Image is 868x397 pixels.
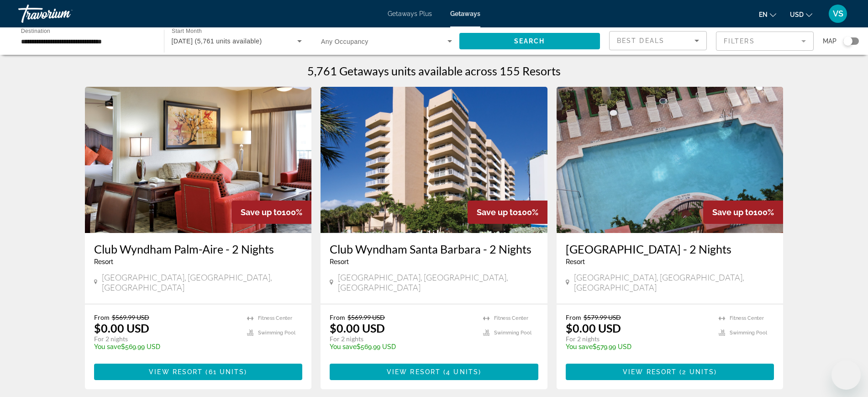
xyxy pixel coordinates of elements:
p: $0.00 USD [94,321,149,335]
span: Fitness Center [494,315,528,321]
span: $569.99 USD [347,313,385,321]
button: View Resort(4 units) [330,364,538,380]
a: [GEOGRAPHIC_DATA] - 2 Nights [566,242,774,256]
span: Resort [330,258,349,265]
span: ( ) [203,368,247,376]
div: 100% [231,201,311,224]
span: Save up to [712,207,753,217]
span: [GEOGRAPHIC_DATA], [GEOGRAPHIC_DATA], [GEOGRAPHIC_DATA] [338,272,538,292]
button: Change language [759,8,776,21]
span: From [566,313,581,321]
p: $579.99 USD [566,343,710,350]
span: $579.99 USD [584,313,621,321]
span: 61 units [209,368,245,376]
mat-select: Sort by [617,35,699,46]
span: ( ) [441,368,481,376]
span: View Resort [387,368,441,376]
span: en [759,11,768,18]
div: 100% [703,201,783,224]
span: Destination [21,28,50,34]
span: Save up to [241,207,282,217]
span: Any Occupancy [321,38,368,45]
p: $0.00 USD [566,321,621,335]
h1: 5,761 Getaways units available across 155 Resorts [307,64,561,78]
span: Resort [94,258,113,265]
a: Club Wyndham Santa Barbara - 2 Nights [330,242,538,256]
span: Save up to [477,207,518,217]
span: Swimming Pool [730,330,767,336]
span: Resort [566,258,585,265]
button: User Menu [826,4,850,23]
button: View Resort(2 units) [566,364,774,380]
span: Map [823,35,836,48]
span: View Resort [623,368,677,376]
p: $569.99 USD [94,343,238,350]
span: ( ) [677,368,717,376]
button: Search [459,33,600,49]
p: $569.99 USD [330,343,474,350]
p: For 2 nights [566,335,710,343]
button: View Resort(61 units) [94,364,303,380]
span: Swimming Pool [258,330,295,336]
a: Getaways [450,10,480,17]
p: For 2 nights [94,335,238,343]
span: [GEOGRAPHIC_DATA], [GEOGRAPHIC_DATA], [GEOGRAPHIC_DATA] [574,272,774,292]
span: From [94,313,110,321]
a: Getaways Plus [388,10,432,17]
span: [DATE] (5,761 units available) [172,37,262,45]
span: VS [833,9,843,18]
span: Best Deals [617,37,664,44]
p: $0.00 USD [330,321,385,335]
span: Search [514,37,545,45]
span: 2 units [682,368,714,376]
a: Club Wyndham Palm-Aire - 2 Nights [94,242,303,256]
img: 3875I01X.jpg [85,87,312,233]
a: Travorium [18,2,110,26]
span: $569.99 USD [112,313,149,321]
button: Filter [716,31,814,51]
span: View Resort [149,368,203,376]
span: Start Month [172,28,202,34]
span: From [330,313,345,321]
span: Fitness Center [730,315,764,321]
span: 4 units [446,368,479,376]
img: 3871E01X.jpg [321,87,547,233]
p: For 2 nights [330,335,474,343]
button: Change currency [790,8,812,21]
span: You save [566,343,593,350]
div: 100% [468,201,547,224]
span: Fitness Center [258,315,292,321]
span: [GEOGRAPHIC_DATA], [GEOGRAPHIC_DATA], [GEOGRAPHIC_DATA] [102,272,302,292]
span: USD [790,11,804,18]
span: You save [330,343,357,350]
img: 2890O01X.jpg [557,87,784,233]
iframe: Button to launch messaging window [831,360,861,390]
span: Swimming Pool [494,330,531,336]
span: You save [94,343,121,350]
